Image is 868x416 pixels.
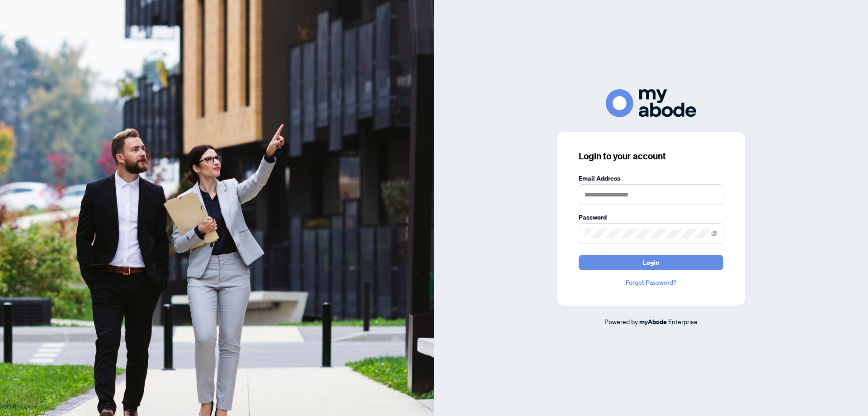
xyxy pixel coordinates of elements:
[579,173,723,183] label: Email Address
[579,255,723,270] button: Login
[579,212,723,222] label: Password
[639,317,667,327] a: myAbode
[579,277,723,287] a: Forgot Password?
[604,317,638,325] span: Powered by
[711,230,717,237] span: eye-invisible
[579,150,723,163] h3: Login to your account
[643,255,659,270] span: Login
[606,89,696,117] img: ma-logo
[668,317,698,325] span: Enterprise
